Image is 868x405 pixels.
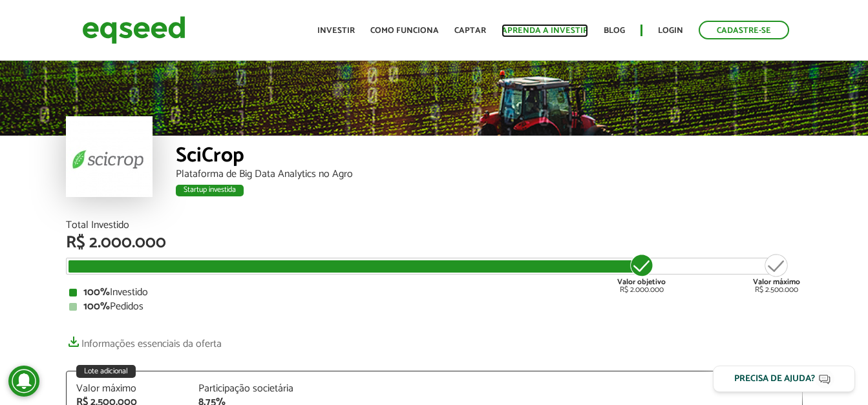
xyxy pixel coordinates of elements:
div: Plataforma de Big Data Analytics no Agro [176,169,803,180]
a: Cadastre-se [699,21,789,39]
img: EqSeed [82,13,185,47]
a: Blog [604,26,625,35]
div: R$ 2.000.000 [617,253,666,294]
div: Lote adicional [76,365,136,378]
a: Informações essenciais da oferta [66,331,222,349]
div: Participação societária [198,384,302,394]
strong: Valor objetivo [617,276,666,288]
strong: Valor máximo [753,276,800,288]
div: Startup investida [176,185,244,196]
div: R$ 2.500.000 [753,253,800,294]
div: SciCrop [176,145,803,169]
a: Aprenda a investir [502,26,588,35]
div: R$ 2.000.000 [66,234,803,251]
a: Como funciona [370,26,439,35]
div: Total Investido [66,220,803,231]
a: Captar [454,26,486,35]
strong: 100% [83,284,110,301]
a: Login [658,26,683,35]
strong: 100% [83,298,110,315]
a: Investir [317,26,355,35]
div: Valor máximo [76,384,180,394]
div: Pedidos [69,302,799,312]
div: Investido [69,287,799,298]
